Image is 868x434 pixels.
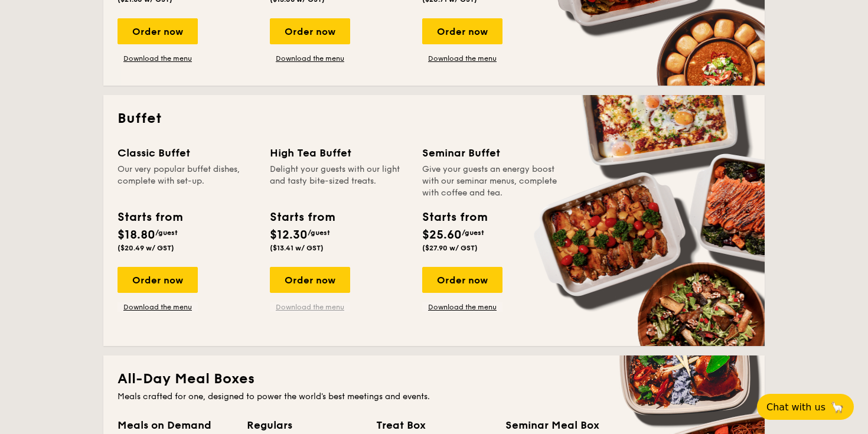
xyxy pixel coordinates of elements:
[270,267,350,293] div: Order now
[270,18,350,44] div: Order now
[118,228,155,242] span: $18.80
[270,145,408,161] div: High Tea Buffet
[118,302,198,312] a: Download the menu
[308,229,330,237] span: /guest
[118,54,198,63] a: Download the menu
[118,164,256,199] div: Our very popular buffet dishes, complete with set-up.
[422,208,487,226] div: Starts from
[118,145,256,161] div: Classic Buffet
[270,164,408,199] div: Delight your guests with our light and tasty bite-sized treats.
[422,54,502,63] a: Download the menu
[118,109,750,128] h2: Buffet
[422,302,502,312] a: Download the menu
[422,244,478,252] span: ($27.90 w/ GST)
[118,244,174,252] span: ($20.49 w/ GST)
[422,145,560,161] div: Seminar Buffet
[422,267,502,293] div: Order now
[422,18,502,44] div: Order now
[118,370,750,389] h2: All-Day Meal Boxes
[270,208,334,226] div: Starts from
[118,18,198,44] div: Order now
[830,400,844,414] span: 🦙
[270,244,324,252] span: ($13.41 w/ GST)
[270,54,350,63] a: Download the menu
[270,228,308,242] span: $12.30
[766,402,825,413] span: Chat with us
[118,391,750,403] div: Meals crafted for one, designed to power the world's best meetings and events.
[270,302,350,312] a: Download the menu
[757,394,854,420] button: Chat with us🦙
[422,228,462,242] span: $25.60
[118,417,233,433] div: Meals on Demand
[118,208,182,226] div: Starts from
[155,229,178,237] span: /guest
[376,417,491,433] div: Treat Box
[462,229,484,237] span: /guest
[422,164,560,199] div: Give your guests an energy boost with our seminar menus, complete with coffee and tea.
[118,267,198,293] div: Order now
[247,417,362,433] div: Regulars
[505,417,621,433] div: Seminar Meal Box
